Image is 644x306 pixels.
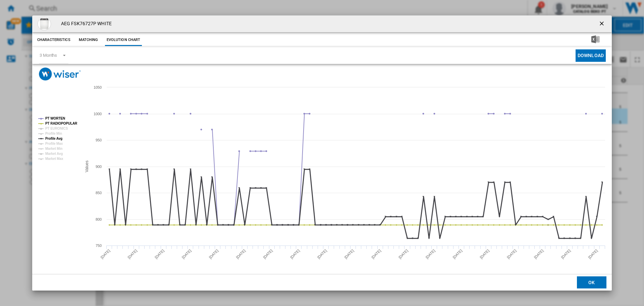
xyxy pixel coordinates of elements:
tspan: Market Avg [45,152,63,156]
tspan: [DATE] [533,249,544,260]
button: OK [577,276,606,289]
tspan: Market Max [45,157,63,161]
tspan: [DATE] [181,249,192,260]
tspan: 850 [96,191,102,195]
tspan: PT RADIOPOPULAR [45,122,77,125]
img: 116039_0.jpg [38,17,51,31]
tspan: 900 [96,165,102,169]
tspan: Profile Min [45,132,62,135]
tspan: Profile Max [45,142,63,145]
tspan: [DATE] [127,249,138,260]
tspan: 1050 [94,85,102,89]
tspan: 1000 [94,112,102,116]
button: Download in Excel [581,34,610,46]
h4: AEG FSK76727P WHITE [58,20,112,27]
tspan: [DATE] [262,249,273,260]
tspan: [DATE] [560,249,571,260]
tspan: [DATE] [235,249,246,260]
tspan: [DATE] [100,249,111,260]
tspan: [DATE] [452,249,463,260]
button: Download [576,49,606,62]
tspan: [DATE] [343,249,355,260]
tspan: Market Min [45,147,62,150]
tspan: [DATE] [587,249,598,260]
button: Evolution chart [105,34,142,46]
tspan: Values [85,161,89,172]
tspan: 750 [96,244,102,248]
tspan: [DATE] [289,249,301,260]
tspan: [DATE] [479,249,490,260]
tspan: 800 [96,217,102,221]
ng-md-icon: getI18NText('BUTTONS.CLOSE_DIALOG') [598,20,606,28]
button: getI18NText('BUTTONS.CLOSE_DIALOG') [596,17,609,31]
tspan: PT EURONICS [45,127,68,130]
tspan: [DATE] [208,249,219,260]
tspan: [DATE] [317,249,328,260]
tspan: 950 [96,138,102,142]
md-dialog: Product popup [32,15,612,291]
img: logo_wiser_300x94.png [39,68,81,81]
tspan: [DATE] [506,249,517,260]
button: Characteristics [36,34,72,46]
tspan: [DATE] [154,249,165,260]
tspan: PT WORTEN [45,117,65,120]
button: Matching [74,34,103,46]
tspan: Profile Avg [45,137,62,140]
tspan: [DATE] [425,249,436,260]
tspan: [DATE] [371,249,382,260]
tspan: [DATE] [398,249,409,260]
div: 3 Months [40,53,57,58]
img: excel-24x24.png [591,35,599,43]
